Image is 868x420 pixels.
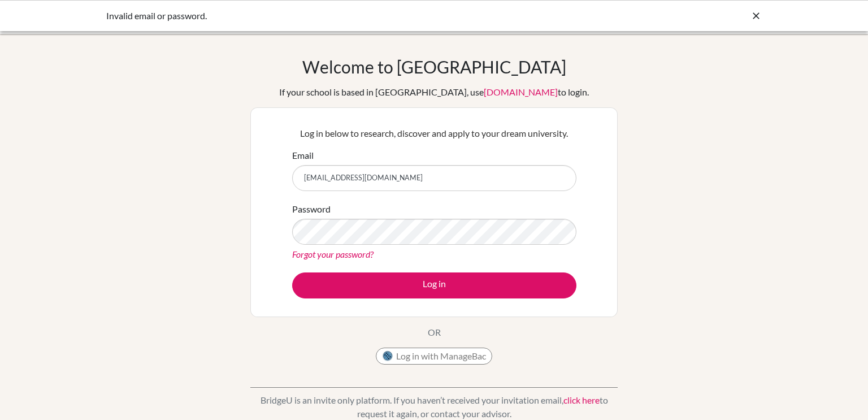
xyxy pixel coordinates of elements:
[302,57,566,77] h1: Welcome to [GEOGRAPHIC_DATA]
[484,86,558,97] a: [DOMAIN_NAME]
[292,127,576,140] p: Log in below to research, discover and apply to your dream university.
[292,272,576,298] button: Log in
[292,149,314,162] label: Email
[428,326,441,339] p: OR
[292,249,374,259] a: Forgot your password?
[563,395,600,405] a: click here
[106,9,592,23] div: Invalid email or password.
[292,202,331,216] label: Password
[279,85,589,99] div: If your school is based in [GEOGRAPHIC_DATA], use to login.
[376,348,492,365] button: Log in with ManageBac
